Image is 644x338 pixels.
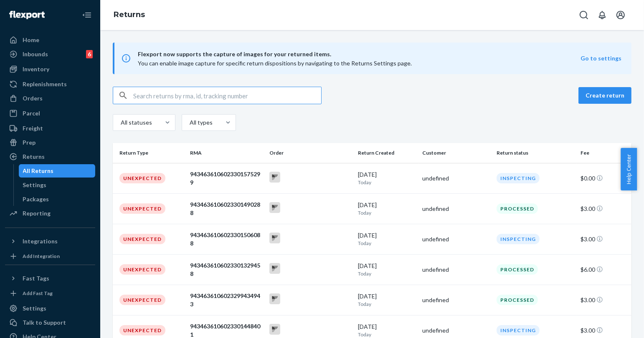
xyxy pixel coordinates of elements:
span: You can enable image capture for specific return dispositions by navigating to the Returns Settin... [138,60,412,67]
div: Fast Tags [23,274,49,283]
div: Parcel [23,109,40,118]
div: Settings [23,181,47,189]
a: Orders [5,92,95,105]
a: Prep [5,136,95,149]
a: Settings [19,178,96,192]
div: undefined [422,296,489,304]
th: Order [266,143,355,163]
a: Freight [5,122,95,135]
div: All Returns [23,167,54,175]
td: $3.00 [577,193,631,224]
button: Talk to Support [5,316,95,329]
div: Inspecting [497,234,540,244]
div: Home [23,36,39,44]
div: [DATE] [358,262,416,277]
div: undefined [422,326,489,335]
input: Search returns by rma, id, tracking number [133,87,321,104]
a: Inbounds6 [5,48,95,61]
a: Reporting [5,207,95,220]
button: Close Navigation [79,7,95,23]
div: undefined [422,174,489,183]
a: Returns [5,150,95,163]
div: 9434636106023301575299 [190,170,262,187]
div: Add Integration [23,253,60,260]
a: Add Integration [5,251,95,261]
div: 9434636106023299434943 [190,292,262,308]
div: All statuses [121,118,151,127]
div: Replenishments [23,80,67,88]
td: $3.00 [577,224,631,254]
div: [DATE] [358,292,416,308]
p: Today [358,300,416,308]
div: Processed [497,264,538,275]
div: Unexpected [119,325,165,335]
th: Return status [493,143,577,163]
td: $3.00 [577,285,631,315]
p: Today [358,270,416,277]
a: Add Fast Tag [5,288,95,298]
div: Talk to Support [23,318,66,327]
div: Unexpected [119,264,165,275]
a: All Returns [19,164,96,178]
div: Unexpected [119,173,165,183]
div: 6 [86,50,93,58]
th: Return Type [113,143,187,163]
div: All types [190,118,211,127]
th: Return Created [355,143,419,163]
ol: breadcrumbs [107,3,152,27]
div: undefined [422,265,489,274]
div: Inspecting [497,173,540,183]
div: [DATE] [358,323,416,338]
div: Unexpected [119,234,165,244]
a: Parcel [5,107,95,120]
p: Today [358,331,416,338]
th: Customer [419,143,493,163]
div: Inbounds [23,50,48,58]
div: Settings [23,304,46,313]
div: [DATE] [358,201,416,216]
div: Inventory [23,65,49,73]
div: Orders [23,94,43,103]
div: Freight [23,124,43,133]
button: Create return [578,87,631,104]
div: undefined [422,205,489,213]
a: Packages [19,193,96,206]
td: $0.00 [577,163,631,193]
button: Fast Tags [5,272,95,285]
div: 9434636106023301506088 [190,231,262,248]
a: Returns [114,10,145,19]
div: Processed [497,203,538,214]
a: Home [5,33,95,47]
p: Today [358,240,416,247]
div: Packages [23,195,49,203]
button: Integrations [5,235,95,248]
div: [DATE] [358,170,416,186]
div: Add Fast Tag [23,290,53,297]
div: 9434636106023301490288 [190,200,262,217]
a: Inventory [5,63,95,76]
a: Replenishments [5,78,95,91]
div: Returns [23,153,45,161]
a: Settings [5,302,95,315]
button: Help Center [621,148,637,190]
div: Inspecting [497,325,540,335]
th: Fee [577,143,631,163]
p: Today [358,209,416,216]
td: $6.00 [577,254,631,285]
div: Reporting [23,209,51,218]
p: Today [358,179,416,186]
button: Go to settings [581,54,621,63]
div: Processed [497,295,538,305]
div: 9434636106023301329458 [190,261,262,278]
button: Open notifications [594,7,611,23]
div: Integrations [23,237,58,245]
button: Open Search Box [576,7,592,23]
th: RMA [187,143,266,163]
span: Flexport now supports the capture of images for your returned items. [138,49,581,59]
div: [DATE] [358,231,416,247]
button: Open account menu [612,7,629,23]
div: undefined [422,235,489,243]
img: Flexport logo [9,11,45,19]
div: Unexpected [119,203,165,214]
